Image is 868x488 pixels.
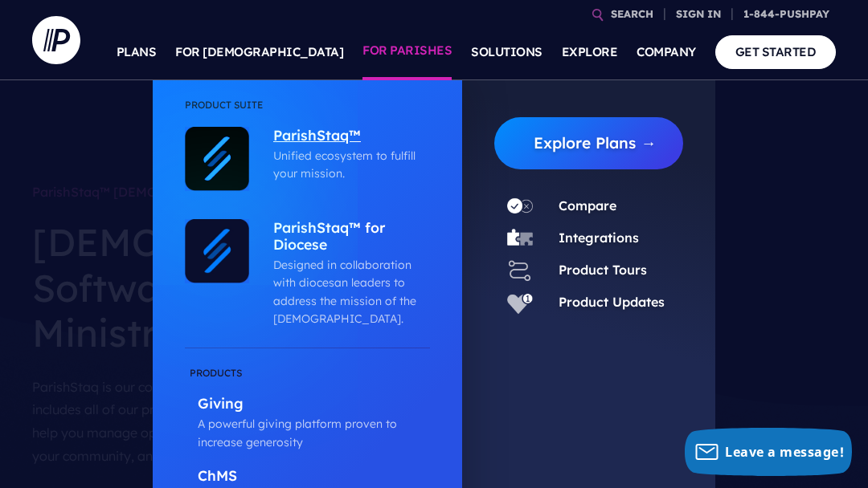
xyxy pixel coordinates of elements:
a: Product Updates - Icon [494,290,546,315]
p: ParishStaq™ [273,127,422,147]
a: PLANS [117,24,157,80]
a: FOR [DEMOGRAPHIC_DATA] [175,24,343,80]
a: Product Updates [559,294,665,310]
a: Product Tours [559,262,647,278]
p: ChMS [198,467,430,487]
a: Integrations [559,230,639,246]
li: Product Suite [185,96,430,127]
img: ParishStaq™ for Diocese - Icon [185,219,249,283]
img: Product Updates - Icon [507,290,533,315]
p: Designed in collaboration with diocesan leaders to address the mission of the [DEMOGRAPHIC_DATA]. [273,256,422,328]
p: Giving [198,395,430,415]
p: Unified ecosystem to fulfill your mission. [273,147,422,183]
p: A powerful giving platform proven to increase generosity [198,415,430,451]
a: EXPLORE [562,24,618,80]
img: ParishStaq™ - Icon [185,127,249,191]
a: SOLUTIONS [471,24,542,80]
button: Leave a message! [685,428,852,476]
a: GET STARTED [715,35,837,68]
a: ParishStaq™ Unified ecosystem to fulfill your mission. [249,127,422,183]
img: Integrations - Icon [507,226,533,251]
a: Giving A powerful giving platform proven to increase generosity [185,364,430,451]
a: Compare - Icon [494,193,546,219]
a: FOR PARISHES [362,24,452,80]
img: Compare - Icon [507,193,533,219]
img: Product Tours - Icon [507,258,533,283]
a: ParishStaq™ for Diocese Designed in collaboration with diocesan leaders to address the mission of... [249,219,422,328]
a: Integrations - Icon [494,226,546,251]
a: COMPANY [637,24,696,80]
p: ParishStaq™ for Diocese [273,219,422,256]
a: Product Tours - Icon [494,258,546,283]
span: Leave a message! [725,443,844,461]
a: Explore Plans → [507,117,683,169]
a: Compare [559,197,616,213]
